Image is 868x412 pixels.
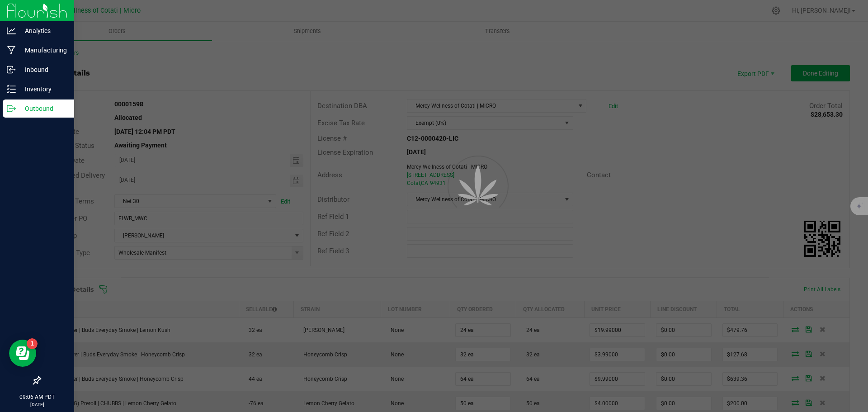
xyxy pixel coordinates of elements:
p: Outbound [16,103,70,114]
p: Manufacturing [16,45,70,56]
p: Analytics [16,25,70,36]
p: 09:06 AM PDT [4,393,70,401]
p: Inventory [16,84,70,95]
inline-svg: Analytics [7,26,16,35]
inline-svg: Inbound [7,65,16,74]
p: [DATE] [4,401,70,408]
inline-svg: Manufacturing [7,46,16,55]
iframe: Resource center unread badge [27,338,38,349]
iframe: Resource center [9,340,36,367]
p: Inbound [16,64,70,75]
inline-svg: Inventory [7,85,16,94]
inline-svg: Outbound [7,104,16,113]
